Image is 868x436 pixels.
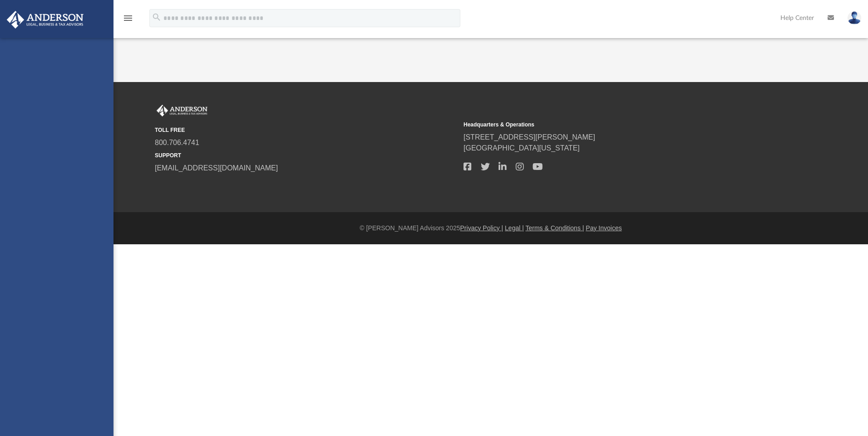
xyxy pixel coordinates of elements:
img: Anderson Advisors Platinum Portal [155,105,209,116]
small: SUPPORT [155,151,457,160]
i: search [152,12,162,22]
div: © [PERSON_NAME] Advisors 2025 [113,223,868,233]
img: Anderson Advisors Platinum Portal [4,11,86,29]
a: [EMAIL_ADDRESS][DOMAIN_NAME] [155,164,278,172]
small: TOLL FREE [155,126,457,134]
a: [GEOGRAPHIC_DATA][US_STATE] [464,144,580,152]
small: Headquarters & Operations [464,121,766,129]
a: Pay Invoices [586,224,621,232]
a: Legal | [505,224,524,232]
a: Privacy Policy | [460,224,503,232]
a: 800.706.4741 [155,139,199,146]
a: menu [123,17,133,24]
img: User Pic [848,11,861,24]
i: menu [123,13,133,24]
a: [STREET_ADDRESS][PERSON_NAME] [464,133,595,141]
a: Terms & Conditions | [526,224,584,232]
